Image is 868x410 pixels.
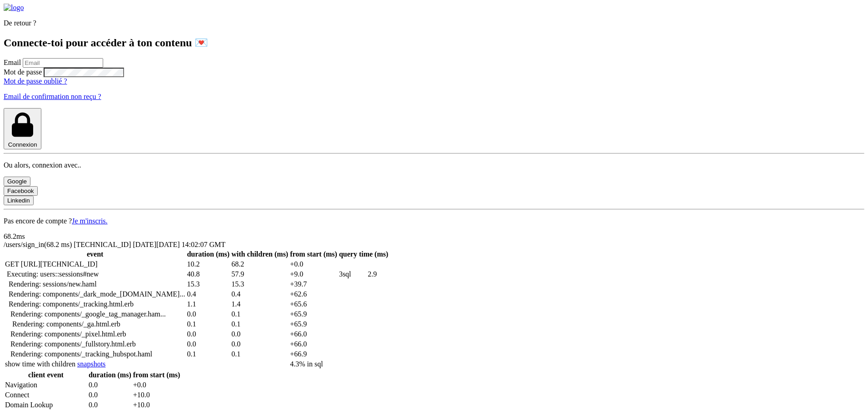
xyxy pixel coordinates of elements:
td: GET [URL][TECHNICAL_ID] [5,260,185,269]
td: time elapsed since profiling started [289,280,338,289]
span: + [290,310,294,318]
td: Rendering: components/_tracking.html.erb [5,300,185,309]
span: /users/sign_in [4,241,74,248]
span: ms [16,232,25,240]
button: Google [4,177,30,186]
a: toggles column with aggregate child durations [5,360,75,368]
img: logo [4,4,24,12]
td: duration of this step without any children's durations [186,280,230,289]
td: time elapsed since profiling started [289,300,338,309]
a: Je m'inscris. [72,217,107,225]
td: time elapsed since profiling started [289,290,338,299]
td: Rendering: components/_dark_mode_init.html.erb [5,290,185,299]
td: time elapsed since profiling started [289,310,338,319]
td: duration of this step and its children [231,340,289,349]
td: 0.0 [88,380,132,390]
td: Connect [5,390,87,400]
td: Rendering: components/_google_tag_manager.haml [5,310,185,319]
button: Linkedin [4,196,34,205]
span: + [290,270,294,278]
td: duration of this step and its children [231,270,289,279]
td: Executing: users::sessions#new [5,270,185,279]
span: + [290,280,294,288]
label: Email [4,59,21,66]
td: 10.0 [133,390,181,400]
a: 3 [339,270,351,278]
td: duration of this step and its children [231,350,289,359]
button: Connexion [4,108,41,149]
span: + [290,290,294,298]
span: + [133,391,137,399]
td: duration of this step and its children [231,330,289,339]
a: Linkedin [4,196,34,204]
span: + [290,320,294,328]
td: duration of this step and its children [231,260,289,269]
td: duration of this step without any children's durations [186,300,230,309]
td: duration of this step without any children's durations [186,340,230,349]
a: Facebook [4,187,38,194]
label: Mot de passe [4,68,42,76]
p: Pas encore de compte ? [4,217,864,225]
td: duration of this step and its children [231,280,289,289]
td: time elapsed since profiling started [289,350,338,359]
span: 68.2 [4,232,25,240]
th: duration (ms) [186,250,230,259]
span: + [133,401,137,409]
td: aggregate duration of all queries in this step (excludes children) [367,270,389,279]
a: snapshots [77,360,105,368]
td: duration of this step and its children [231,310,289,319]
td: time elapsed since profiling started [289,330,338,339]
span: sql [343,270,351,278]
span: % in sql [299,360,323,368]
h1: Connecte-toi pour accéder à ton contenu 💌 [4,36,864,49]
span: [TECHNICAL_ID] [DATE][DATE] 14:02:07 GMT [74,241,225,248]
td: duration of this step without any children's durations [186,320,230,329]
td: duration of this step without any children's durations [186,350,230,359]
span: + [290,300,294,308]
td: Rendering: components/_tracking_hubspot.haml [5,350,185,359]
td: Navigation [5,380,87,390]
p: Ou alors, connexion avec.. [4,161,864,169]
th: duration (ms) [88,370,132,380]
td: time elapsed since profiling started [289,260,338,269]
td: time elapsed since profiling started [289,320,338,329]
td: Rendering: components/_pixel.html.erb [5,330,185,339]
button: Facebook [4,186,38,196]
span: + [290,340,294,348]
span: + [290,350,294,358]
th: from start (ms) [289,250,338,259]
td: Domain Lookup [5,400,87,410]
td: duration of this step without any children's durations [186,270,230,279]
a: Google [4,177,30,185]
a: Mot de passe oublié ? [4,77,67,85]
td: duration of this step without any children's durations [186,330,230,339]
td: time elapsed since profiling started [289,270,338,279]
td: Rendering: sessions/new.haml [5,280,185,289]
th: from start (ms) [133,370,181,380]
th: client event [5,370,87,380]
td: duration of this step and its children [231,290,289,299]
td: duration of this step without any children's durations [186,290,230,299]
span: + [290,330,294,338]
span: + [133,381,137,389]
td: duration of this step and its children [231,320,289,329]
td: 0.0 [88,400,132,410]
td: 10.0 [133,400,181,410]
td: time elapsed since profiling started [289,340,338,349]
th: with children (ms) [231,250,289,259]
td: duration of this step and its children [231,300,289,309]
td: 0.0 [133,380,181,390]
td: Rendering: components/_ga.html.erb [5,320,185,329]
th: query time (ms) [339,250,389,259]
p: De retour ? [4,19,864,27]
td: 3 queries spent 2.9 ms of total request time [289,360,366,369]
span: + [290,260,294,268]
td: Rendering: components/_fullstory.html.erb [5,340,185,349]
td: duration of this step without any children's durations [186,260,230,269]
input: Email [23,58,103,68]
td: duration of this step without any children's durations [186,310,230,319]
th: event [5,250,185,259]
td: 0.0 [88,390,132,400]
a: Email de confirmation non reçu ? [4,93,101,100]
span: (68.2 ms) [44,241,72,248]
